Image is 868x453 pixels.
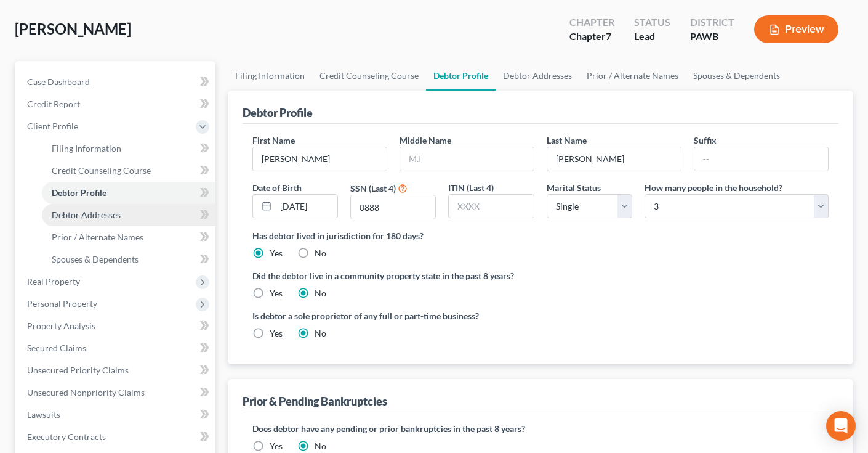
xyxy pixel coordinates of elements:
button: Preview [754,15,838,43]
label: First Name [252,134,295,147]
input: XXXX [449,195,533,218]
label: Suffix [694,134,717,147]
span: Prior / Alternate Names [52,232,143,242]
a: Secured Claims [17,337,215,359]
span: Personal Property [27,298,97,309]
a: Prior / Alternate Names [42,226,215,248]
label: Yes [270,287,283,300]
input: MM/DD/YYYY [276,195,337,218]
div: Chapter [569,30,614,44]
label: No [315,440,326,452]
input: -- [547,147,681,171]
a: Debtor Profile [42,182,215,204]
span: Secured Claims [27,343,86,353]
span: Credit Report [27,99,80,109]
div: PAWB [690,30,734,44]
label: Middle Name [400,134,451,147]
label: No [315,247,326,259]
span: Debtor Addresses [52,210,121,220]
a: Unsecured Nonpriority Claims [17,382,215,404]
a: Lawsuits [17,404,215,426]
label: ITIN (Last 4) [448,181,494,194]
a: Credit Counseling Course [312,61,426,91]
a: Unsecured Priority Claims [17,359,215,382]
label: Yes [270,247,283,259]
a: Prior / Alternate Names [579,61,686,91]
a: Spouses & Dependents [686,61,787,91]
label: SSN (Last 4) [350,182,396,195]
span: Spouses & Dependents [52,254,139,264]
span: Client Profile [27,121,78,131]
a: Executory Contracts [17,426,215,448]
span: Unsecured Priority Claims [27,365,129,375]
span: 7 [606,30,611,42]
span: Executory Contracts [27,431,106,442]
a: Case Dashboard [17,71,215,93]
label: Yes [270,440,283,452]
div: District [690,15,734,30]
a: Filing Information [228,61,312,91]
label: Does debtor have any pending or prior bankruptcies in the past 8 years? [252,422,829,435]
a: Credit Counseling Course [42,160,215,182]
span: Debtor Profile [52,187,106,198]
label: Did the debtor live in a community property state in the past 8 years? [252,269,829,282]
label: Last Name [547,134,587,147]
span: Lawsuits [27,409,60,420]
div: Open Intercom Messenger [826,411,856,441]
a: Filing Information [42,137,215,160]
span: Credit Counseling Course [52,165,151,176]
a: Property Analysis [17,315,215,337]
input: XXXX [351,195,435,219]
a: Debtor Profile [426,61,496,91]
label: No [315,327,326,340]
span: Property Analysis [27,320,95,331]
span: Case Dashboard [27,76,90,87]
input: M.I [400,147,534,171]
input: -- [253,147,387,171]
span: Filing Information [52,143,121,153]
label: No [315,287,326,300]
label: Has debtor lived in jurisdiction for 180 days? [252,229,829,242]
input: -- [694,147,828,171]
a: Debtor Addresses [42,204,215,226]
a: Debtor Addresses [496,61,579,91]
label: Marital Status [547,181,601,194]
div: Status [634,15,670,30]
span: [PERSON_NAME] [15,20,131,38]
div: Prior & Pending Bankruptcies [243,394,387,409]
label: Yes [270,327,283,340]
a: Spouses & Dependents [42,248,215,271]
label: Is debtor a sole proprietor of any full or part-time business? [252,309,534,322]
a: Credit Report [17,93,215,115]
div: Lead [634,30,670,44]
div: Debtor Profile [243,105,313,120]
span: Unsecured Nonpriority Claims [27,387,145,398]
div: Chapter [569,15,614,30]
label: Date of Birth [252,181,302,194]
label: How many people in the household? [645,181,782,194]
span: Real Property [27,276,80,287]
